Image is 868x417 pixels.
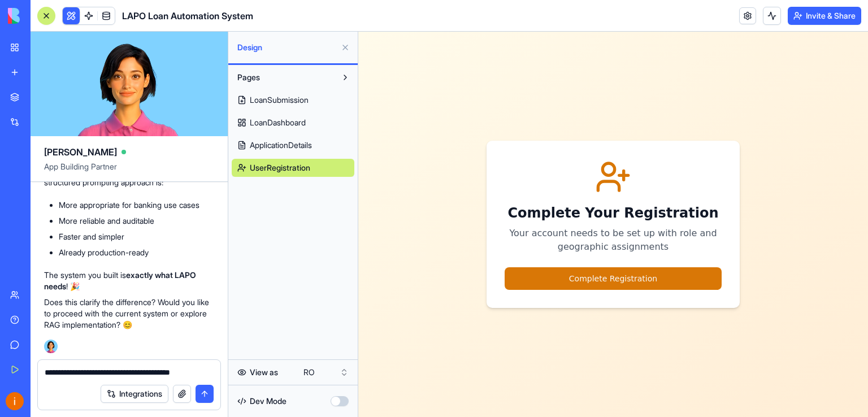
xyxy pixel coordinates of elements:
a: UserRegistration [232,159,354,177]
strong: exactly what LAPO needs [44,270,196,291]
span: UserRegistration [250,162,310,173]
span: LoanDashboard [250,117,306,128]
a: LoanDashboard [232,114,354,132]
a: Complete Registration [146,241,363,252]
li: More appropriate for banking use cases [59,199,214,211]
span: LoanSubmission [250,94,309,106]
span: Dev Mode [250,396,287,407]
span: Design [237,42,336,53]
span: [PERSON_NAME] [44,145,117,159]
span: App Building Partner [44,161,214,181]
p: Your account needs to be set up with role and geographic assignments [146,195,363,222]
span: LAPO Loan Automation System [122,9,253,23]
li: Faster and simpler [59,231,214,242]
li: More reliable and auditable [59,215,214,227]
button: Complete Registration [146,236,363,258]
span: View as [250,367,278,378]
li: Already production-ready [59,247,214,258]
button: Invite & Share [788,7,861,25]
h1: Complete Your Registration [146,172,363,190]
img: ACg8ocLB9P26u4z_XfVqqZv23IIy26lOVRMs5a5o78UrcOGifJo1jA=s96-c [6,392,24,410]
span: Pages [237,72,260,83]
p: Does this clarify the difference? Would you like to proceed with the current system or explore RA... [44,297,214,331]
p: The system you built is ! 🎉 [44,270,214,292]
span: ApplicationDetails [250,140,312,151]
img: logo [8,8,78,24]
a: LoanSubmission [232,91,354,109]
img: Ella_00000_wcx2te.png [44,340,58,353]
a: ApplicationDetails [232,136,354,154]
button: Integrations [101,385,168,403]
button: Pages [232,68,336,86]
